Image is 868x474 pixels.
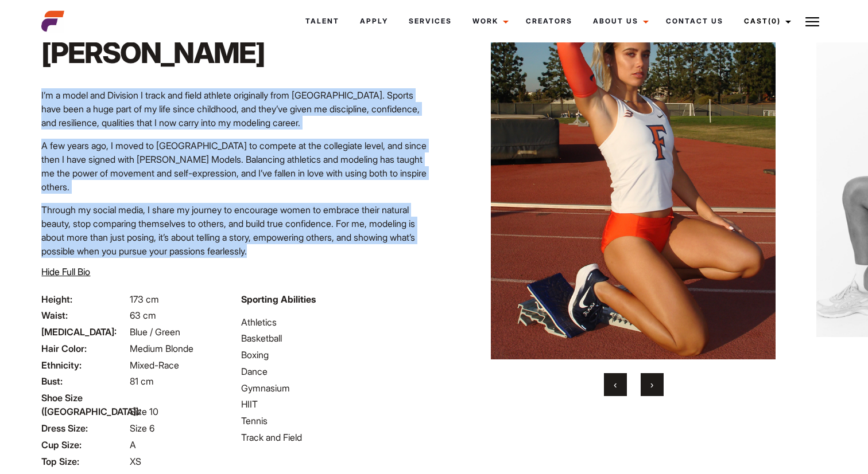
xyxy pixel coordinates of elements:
[41,421,127,435] span: Dress Size:
[398,6,462,37] a: Services
[241,397,427,411] li: HIIT
[241,348,427,362] li: Boxing
[41,36,265,70] h1: [PERSON_NAME]
[41,308,127,322] span: Waist:
[130,310,156,321] span: 63 cm
[41,374,127,388] span: Bust:
[241,365,427,378] li: Dance
[734,6,798,37] a: Cast(0)
[130,439,136,451] span: A
[241,381,427,395] li: Gymnasium
[41,325,127,339] span: [MEDICAL_DATA]:
[295,6,350,37] a: Talent
[130,456,141,467] span: XS
[805,15,819,29] img: Burger icon
[130,326,180,338] span: Blue / Green
[516,6,583,37] a: Creators
[241,430,427,444] li: Track and Field
[614,379,617,390] span: Previous
[130,359,179,371] span: Mixed-Race
[41,438,127,452] span: Cup Size:
[241,331,427,345] li: Basketball
[768,17,781,25] span: (0)
[130,375,154,387] span: 81 cm
[350,6,398,37] a: Apply
[241,414,427,428] li: Tennis
[41,265,90,279] button: Hide Full Bio
[41,10,64,33] img: cropped-aefm-brand-fav-22-square.png
[41,455,127,468] span: Top Size:
[41,88,427,130] p: I’m a model and Division I track and field athlete originally from [GEOGRAPHIC_DATA]. Sports have...
[41,266,90,277] span: Hide Full Bio
[41,292,127,306] span: Height:
[656,6,734,37] a: Contact Us
[41,342,127,355] span: Hair Color:
[241,293,316,305] strong: Sporting Abilities
[130,293,159,305] span: 173 cm
[41,139,427,194] p: A few years ago, I moved to [GEOGRAPHIC_DATA] to compete at the collegiate level, and since then ...
[241,315,427,329] li: Athletics
[41,391,127,418] span: Shoe Size ([GEOGRAPHIC_DATA]):
[462,6,516,37] a: Work
[650,379,653,390] span: Next
[130,406,158,417] span: Size 10
[41,358,127,372] span: Ethnicity:
[41,203,427,258] p: Through my social media, I share my journey to encourage women to embrace their natural beauty, s...
[130,422,154,434] span: Size 6
[583,6,656,37] a: About Us
[130,343,193,354] span: Medium Blonde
